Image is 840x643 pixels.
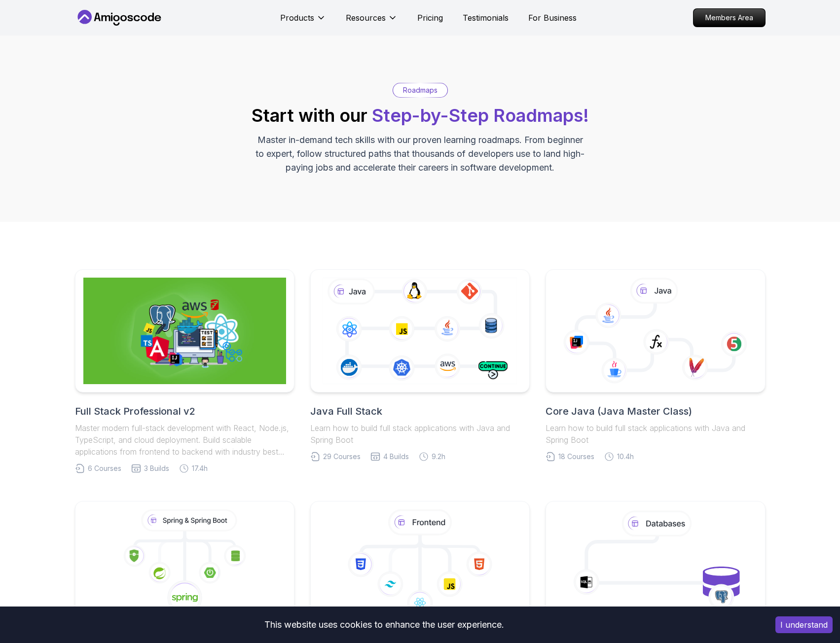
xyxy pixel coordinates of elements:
a: Testimonials [463,12,509,24]
p: Learn how to build full stack applications with Java and Spring Boot [310,422,530,446]
h2: Start with our [252,106,589,125]
p: Learn how to build full stack applications with Java and Spring Boot [546,422,765,446]
p: Products [280,12,314,24]
div: This website uses cookies to enhance the user experience. [7,614,761,636]
span: 18 Courses [558,452,594,462]
a: Pricing [417,12,443,24]
span: 9.2h [432,452,445,462]
button: Accept cookies [775,616,833,633]
iframe: chat widget [779,581,840,628]
span: 29 Courses [323,452,361,462]
span: 10.4h [617,452,634,462]
p: Master modern full-stack development with React, Node.js, TypeScript, and cloud deployment. Build... [75,422,294,458]
span: 4 Builds [383,452,409,462]
button: Resources [346,12,398,32]
p: Members Area [694,9,765,27]
span: Step-by-Step Roadmaps! [372,105,589,126]
span: 3 Builds [144,464,169,473]
span: 6 Courses [88,464,121,473]
img: Full Stack Professional v2 [83,278,286,384]
a: For Business [528,12,577,24]
a: Full Stack Professional v2Full Stack Professional v2Master modern full-stack development with Rea... [75,269,294,473]
h2: Java Full Stack [310,404,530,418]
a: Members Area [693,8,766,27]
a: Java Full StackLearn how to build full stack applications with Java and Spring Boot29 Courses4 Bu... [310,269,530,462]
p: Roadmaps [403,85,438,95]
p: Master in-demand tech skills with our proven learning roadmaps. From beginner to expert, follow s... [255,133,586,175]
h2: Core Java (Java Master Class) [546,404,765,418]
a: Core Java (Java Master Class)Learn how to build full stack applications with Java and Spring Boot... [546,269,765,462]
h2: Full Stack Professional v2 [75,404,294,418]
p: Resources [346,12,386,24]
button: Products [280,12,326,32]
span: 17.4h [192,464,208,473]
